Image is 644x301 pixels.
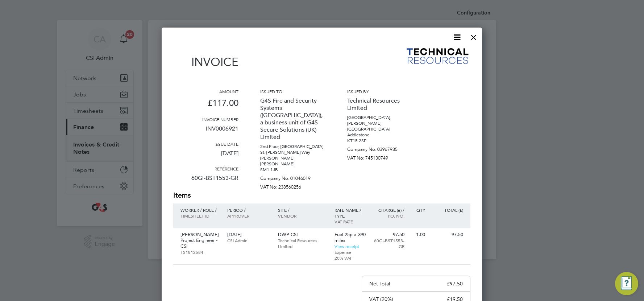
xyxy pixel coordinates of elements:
p: 1.00 [412,232,425,238]
a: View receipt [335,243,359,249]
p: [PERSON_NAME] [260,161,325,167]
p: [PERSON_NAME][GEOGRAPHIC_DATA] [347,120,412,132]
p: Expense [335,249,366,255]
p: Site / [278,207,327,213]
p: Technical Resources Limited [347,94,412,115]
p: Vendor [278,213,327,219]
p: VAT No: 745130749 [347,152,412,161]
p: Project Engineer - CSI [180,238,220,249]
h3: Issued by [347,88,412,94]
p: [DATE] [227,232,270,238]
p: TS1812584 [180,249,220,255]
p: £97.50 [447,280,463,287]
p: Rate name / type [335,207,366,219]
p: Company No: 03967935 [347,144,412,152]
p: Approver [227,213,270,219]
p: 60GI-BST1553-GR [173,172,238,190]
p: 60GI-BST1553-GR [373,238,404,249]
p: £117.00 [173,94,238,116]
p: [GEOGRAPHIC_DATA] [347,115,412,120]
p: Company No: 01046019 [260,173,325,181]
button: Engage Resource Center [615,272,638,295]
p: Worker / Role / [180,207,220,213]
p: KT15 2SF [347,138,412,144]
h3: Amount [173,88,238,94]
p: Technical Resources Limited [278,238,327,249]
h3: Reference [173,166,238,172]
p: DWP CSI [278,232,327,238]
p: Charge (£) / [373,207,404,213]
p: 97.50 [432,232,463,238]
h2: Items [173,190,470,201]
h3: Issue date [173,141,238,147]
p: Timesheet ID [180,213,220,219]
p: CSI Admin [227,238,270,243]
img: technicalresources-logo-remittance.png [405,48,470,66]
h3: Invoice number [173,116,238,122]
p: St. [PERSON_NAME] Way [260,149,325,155]
p: 2nd Floor, [GEOGRAPHIC_DATA] [260,144,325,149]
p: Fuel 25p x 390 miles [335,232,366,243]
p: Total (£) [432,207,463,213]
p: SM1 1JB [260,167,325,173]
p: Addlestone [347,132,412,138]
p: [PERSON_NAME] [260,155,325,161]
p: VAT No: 238560256 [260,181,325,190]
p: Period / [227,207,270,213]
p: 97.50 [373,232,404,238]
p: INV0006921 [173,122,238,141]
p: [PERSON_NAME] [180,232,220,238]
p: Po. No. [373,213,404,219]
p: [DATE] [173,147,238,166]
p: 20% VAT [335,255,366,261]
h1: Invoice [173,55,238,69]
p: VAT rate [335,219,366,224]
h3: Issued to [260,88,325,94]
p: G4S Fire and Security Systems ([GEOGRAPHIC_DATA]), a business unit of G4S Secure Solutions (UK) L... [260,94,325,144]
p: Net Total [369,280,390,287]
p: QTY [412,207,425,213]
